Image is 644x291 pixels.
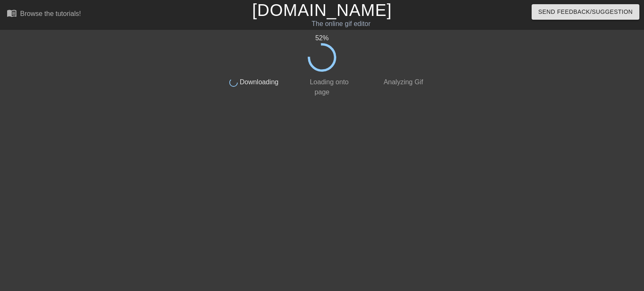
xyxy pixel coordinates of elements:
a: Browse the tutorials! [7,8,81,21]
a: [DOMAIN_NAME] [252,1,392,19]
span: Loading onto page [308,78,348,96]
div: Browse the tutorials! [20,10,81,17]
div: The online gif editor [219,19,463,29]
div: 52 % [217,33,427,43]
span: Send Feedback/Suggestion [538,7,633,17]
span: Downloading [238,78,278,86]
span: menu_book [7,8,17,18]
button: Send Feedback/Suggestion [532,4,639,20]
span: Analyzing Gif [382,78,423,86]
